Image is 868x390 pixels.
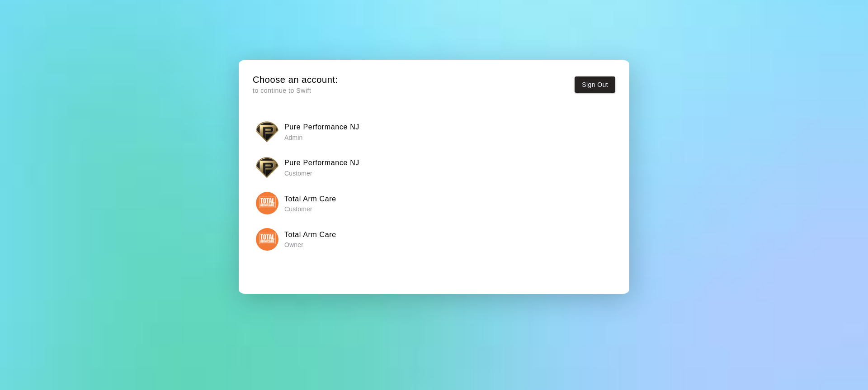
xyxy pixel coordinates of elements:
[256,120,278,143] img: Pure Performance NJ
[284,157,359,169] h6: Pure Performance NJ
[284,133,359,142] p: Admin
[284,229,336,241] h6: Total Arm Care
[253,153,615,181] button: Pure Performance NJPure Performance NJ Customer
[253,117,615,146] button: Pure Performance NJPure Performance NJ Admin
[284,205,336,214] p: Customer
[253,86,338,95] p: to continue to Swift
[253,225,615,253] button: Total Arm CareTotal Arm Care Owner
[284,193,336,205] h6: Total Arm Care
[284,240,336,249] p: Owner
[256,228,278,251] img: Total Arm Care
[253,189,615,218] button: Total Arm CareTotal Arm Care Customer
[575,76,615,93] button: Sign Out
[284,121,359,133] h6: Pure Performance NJ
[253,74,338,86] h5: Choose an account:
[284,169,359,178] p: Customer
[256,192,278,214] img: Total Arm Care
[256,156,278,179] img: Pure Performance NJ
